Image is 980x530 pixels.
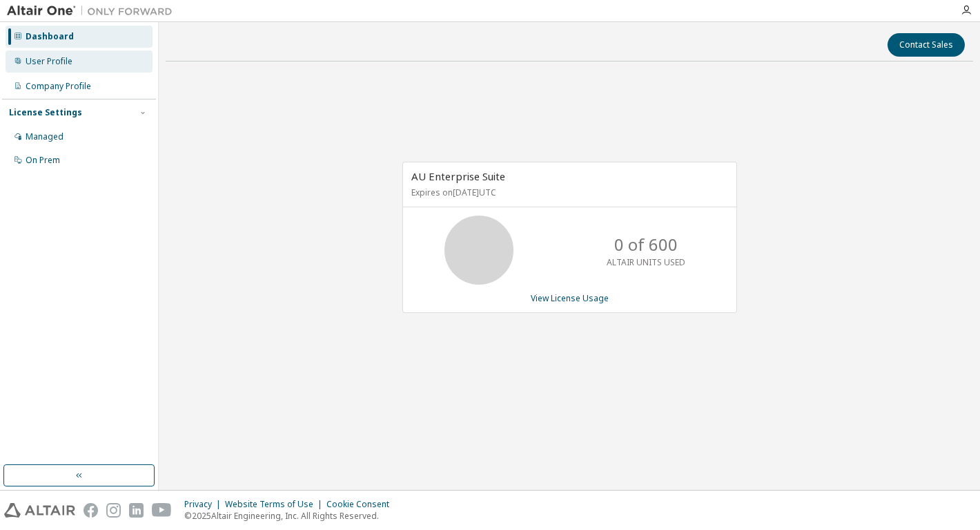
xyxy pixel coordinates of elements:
img: instagram.svg [106,503,121,518]
p: © 2025 Altair Engineering, Inc. All Rights Reserved. [184,510,398,522]
div: On Prem [26,155,60,166]
div: Website Terms of Use [225,499,326,510]
div: Privacy [184,499,225,510]
div: Managed [26,131,63,142]
img: youtube.svg [152,503,172,518]
div: License Settings [9,107,82,118]
a: View License Usage [531,292,609,304]
div: User Profile [26,56,72,67]
div: Company Profile [26,81,91,92]
img: altair_logo.svg [4,503,75,518]
div: Dashboard [26,31,74,42]
img: Altair One [7,4,179,18]
p: Expires on [DATE] UTC [411,187,725,198]
div: Cookie Consent [326,499,398,510]
p: ALTAIR UNITS USED [607,256,685,268]
span: AU Enterprise Suite [411,169,505,183]
img: facebook.svg [84,503,98,518]
button: Contact Sales [888,33,965,57]
img: linkedin.svg [129,503,144,518]
p: 0 of 600 [614,233,678,256]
